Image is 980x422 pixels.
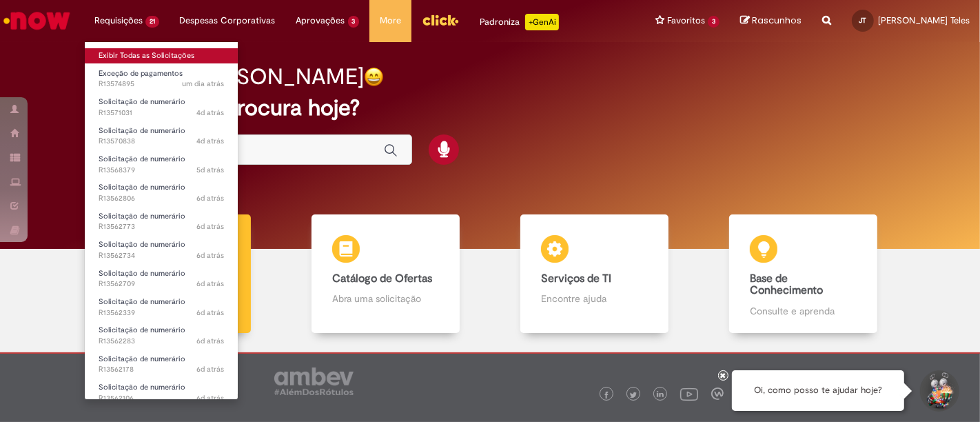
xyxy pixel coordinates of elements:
div: Oi, como posso te ajudar hoje? [732,370,904,411]
span: Despesas Corporativas [180,14,276,28]
span: Exceção de pagamentos [99,68,183,79]
time: 24/09/2025 11:00:04 [196,308,224,318]
img: logo_footer_twitter.png [630,392,637,399]
span: R13562806 [99,193,224,204]
span: 6d atrás [196,336,224,346]
img: click_logo_yellow_360x200.png [422,10,459,30]
button: Iniciar Conversa de Suporte [918,370,959,412]
div: Padroniza [480,14,559,30]
span: Solicitação de numerário [99,268,185,279]
img: logo_footer_facebook.png [603,392,610,399]
a: Aberto R13562283 : Solicitação de numerário [85,323,238,348]
span: [PERSON_NAME] Teles [878,14,970,26]
b: Serviços de TI [541,272,611,285]
span: R13570838 [99,136,224,147]
span: R13574895 [99,79,224,90]
time: 25/09/2025 17:49:47 [196,165,224,175]
a: Aberto R13574895 : Exceção de pagamentos [85,66,238,92]
span: R13571031 [99,108,224,119]
span: Aprovações [296,14,345,28]
p: Encontre ajuda [541,292,647,305]
span: 21 [145,16,159,28]
b: Base de Conhecimento [750,272,823,298]
a: Rascunhos [740,14,802,28]
time: 24/09/2025 10:37:30 [196,364,224,374]
a: Aberto R13562339 : Solicitação de numerário [85,294,238,320]
span: 4d atrás [196,136,224,146]
p: Consulte e aprenda [750,304,856,318]
time: 24/09/2025 10:54:23 [196,336,224,346]
img: logo_footer_linkedin.png [657,391,664,399]
span: 6d atrás [196,221,224,232]
a: Aberto R13570838 : Solicitação de numerário [85,123,238,149]
span: R13568379 [99,165,224,176]
a: Tirar dúvidas Tirar dúvidas com Lupi Assist e Gen Ai [72,214,281,334]
span: JT [859,16,867,25]
img: logo_footer_workplace.png [711,388,724,400]
a: Aberto R13562806 : Solicitação de numerário [85,180,238,205]
span: 6d atrás [196,193,224,203]
span: More [380,14,401,28]
h2: O que você procura hoje? [100,96,880,120]
time: 24/09/2025 10:26:19 [196,393,224,403]
span: 5d atrás [196,165,224,175]
span: Solicitação de numerário [99,297,185,307]
img: happy-face.png [364,67,384,87]
span: Rascunhos [752,14,802,27]
ul: Requisições [84,41,238,400]
span: 3 [708,16,719,28]
span: Solicitação de numerário [99,97,185,107]
span: um dia atrás [182,79,224,89]
span: 6d atrás [196,364,224,374]
a: Aberto R13562106 : Solicitação de numerário [85,380,238,405]
time: 24/09/2025 12:10:14 [196,221,224,232]
span: Requisições [94,14,143,28]
span: 3 [348,16,360,28]
span: 6d atrás [196,308,224,318]
a: Serviços de TI Encontre ajuda [490,214,699,334]
img: logo_footer_ambev_rotulo_gray.png [274,368,354,395]
span: Solicitação de numerário [99,125,185,136]
img: logo_footer_youtube.png [680,385,698,403]
span: 6d atrás [196,250,224,261]
a: Aberto R13568379 : Solicitação de numerário [85,152,238,177]
time: 24/09/2025 12:17:44 [196,193,224,203]
span: R13562734 [99,250,224,261]
span: Solicitação de numerário [99,239,185,250]
a: Aberto R13562773 : Solicitação de numerário [85,209,238,234]
img: ServiceNow [1,7,72,34]
time: 24/09/2025 12:00:24 [196,250,224,261]
p: +GenAi [525,14,559,30]
a: Base de Conhecimento Consulte e aprenda [699,214,908,334]
a: Exibir Todas as Solicitações [85,48,238,63]
a: Aberto R13562734 : Solicitação de numerário [85,237,238,263]
span: R13562709 [99,279,224,290]
span: R13562773 [99,221,224,232]
span: Solicitação de numerário [99,211,185,221]
a: Catálogo de Ofertas Abra uma solicitação [281,214,490,334]
a: Aberto R13571031 : Solicitação de numerário [85,94,238,120]
b: Catálogo de Ofertas [332,272,432,285]
span: 4d atrás [196,108,224,118]
span: Solicitação de numerário [99,382,185,392]
span: Solicitação de numerário [99,182,185,192]
time: 24/09/2025 11:57:04 [196,279,224,289]
a: Aberto R13562709 : Solicitação de numerário [85,266,238,292]
span: R13562339 [99,308,224,319]
span: Solicitação de numerário [99,325,185,335]
span: Favoritos [667,14,705,28]
span: R13562106 [99,393,224,404]
a: Aberto R13562178 : Solicitação de numerário [85,352,238,377]
span: R13562178 [99,364,224,375]
span: Solicitação de numerário [99,154,185,164]
time: 26/09/2025 14:28:20 [196,136,224,146]
p: Abra uma solicitação [332,292,438,305]
span: R13562283 [99,336,224,347]
span: 6d atrás [196,279,224,289]
span: 6d atrás [196,393,224,403]
span: Solicitação de numerário [99,354,185,364]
